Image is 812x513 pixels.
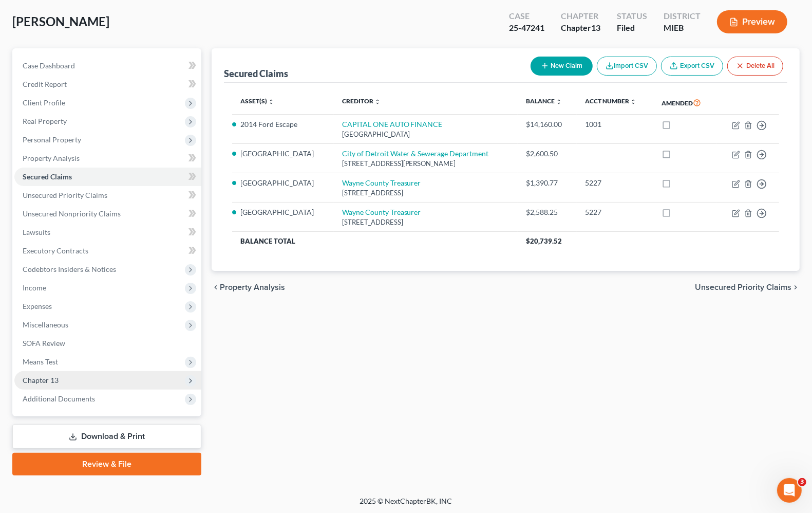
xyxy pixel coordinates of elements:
[23,154,80,162] span: Property Analysis
[717,10,787,33] button: Preview
[23,209,121,218] span: Unsecured Nonpriority Claims
[526,149,569,159] div: $2,600.50
[14,149,201,168] a: Property Analysis
[664,10,701,22] div: District
[509,10,544,22] div: Case
[342,130,510,139] div: [GEOGRAPHIC_DATA]
[531,57,593,76] button: New Claim
[777,478,802,503] iframe: Intercom live chat
[12,425,201,449] a: Download & Print
[23,339,65,347] span: SOFA Review
[342,149,489,158] a: City of Detroit Water & Sewerage Department
[561,22,600,34] div: Chapter
[630,99,636,105] i: unfold_more
[585,207,645,217] div: 5227
[526,178,569,188] div: $1,390.77
[240,178,325,188] li: [GEOGRAPHIC_DATA]
[23,80,67,88] span: Credit Report
[342,188,510,198] div: [STREET_ADDRESS]
[12,14,109,29] span: [PERSON_NAME]
[240,207,325,217] li: [GEOGRAPHIC_DATA]
[224,67,288,80] div: Secured Claims
[12,453,201,475] a: Review & File
[14,242,201,260] a: Executory Contracts
[342,217,510,227] div: [STREET_ADDRESS]
[220,283,285,291] span: Property Analysis
[23,394,95,403] span: Additional Documents
[23,246,88,255] span: Executory Contracts
[240,119,325,130] li: 2014 Ford Escape
[14,75,201,94] a: Credit Report
[23,283,46,292] span: Income
[14,205,201,223] a: Unsecured Nonpriority Claims
[23,320,68,329] span: Miscellaneous
[23,98,65,107] span: Client Profile
[526,207,569,217] div: $2,588.25
[23,376,59,384] span: Chapter 13
[509,22,544,34] div: 25-47241
[232,232,518,250] th: Balance Total
[526,97,562,105] a: Balance unfold_more
[342,159,510,169] div: [STREET_ADDRESS][PERSON_NAME]
[653,91,716,115] th: Amended
[23,172,72,181] span: Secured Claims
[664,22,701,34] div: MIEB
[14,223,201,242] a: Lawsuits
[342,120,443,129] a: CAPITAL ONE AUTO FINANCE
[556,99,562,105] i: unfold_more
[342,97,381,105] a: Creditor unfold_more
[526,119,569,130] div: $14,160.00
[23,357,58,366] span: Means Test
[240,149,325,159] li: [GEOGRAPHIC_DATA]
[585,119,645,130] div: 1001
[561,10,600,22] div: Chapter
[727,57,783,76] button: Delete All
[695,283,800,291] button: Unsecured Priority Claims chevron_right
[791,283,800,291] i: chevron_right
[14,334,201,353] a: SOFA Review
[14,168,201,186] a: Secured Claims
[585,97,636,105] a: Acct Number unfold_more
[617,22,647,34] div: Filed
[23,135,81,144] span: Personal Property
[240,97,274,105] a: Asset(s) unfold_more
[585,178,645,188] div: 5227
[212,283,220,291] i: chevron_left
[212,283,285,291] button: chevron_left Property Analysis
[374,99,381,105] i: unfold_more
[661,57,723,76] a: Export CSV
[597,57,657,76] button: Import CSV
[617,10,647,22] div: Status
[14,57,201,75] a: Case Dashboard
[23,265,116,273] span: Codebtors Insiders & Notices
[342,208,421,216] a: Wayne County Treasurer
[526,237,562,245] span: $20,739.52
[591,23,600,32] span: 13
[23,228,50,236] span: Lawsuits
[14,186,201,205] a: Unsecured Priority Claims
[23,191,107,199] span: Unsecured Priority Claims
[342,178,421,187] a: Wayne County Treasurer
[695,283,791,291] span: Unsecured Priority Claims
[798,478,806,486] span: 3
[268,99,274,105] i: unfold_more
[23,302,52,310] span: Expenses
[23,61,75,70] span: Case Dashboard
[23,117,67,125] span: Real Property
